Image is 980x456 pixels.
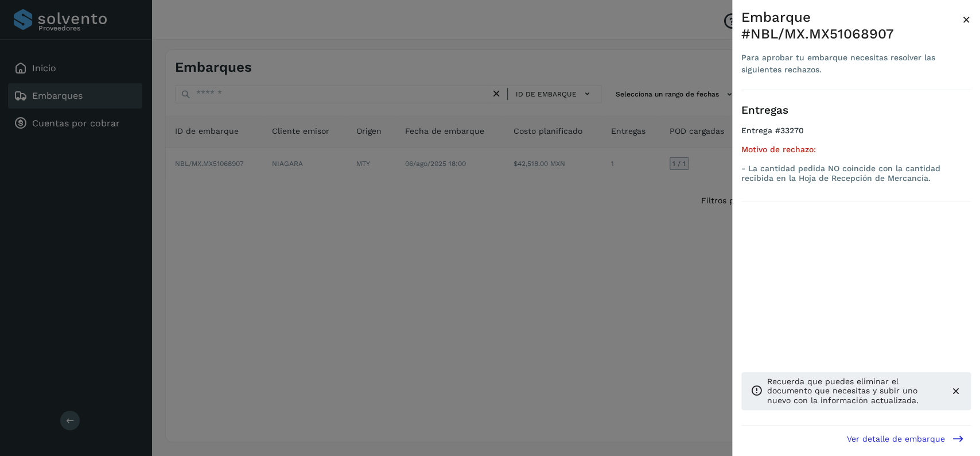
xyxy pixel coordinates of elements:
h5: Motivo de rechazo: [741,145,971,154]
p: - La cantidad pedida NO coincide con la cantidad recibida en la Hoja de Recepción de Mercancía. [741,164,971,183]
button: Ver detalle de embarque [840,426,971,451]
button: Close [962,9,971,30]
h4: Entrega #33270 [741,126,971,145]
h3: Entregas [741,104,971,117]
div: Para aprobar tu embarque necesitas resolver las siguientes rechazos. [741,52,962,76]
span: × [962,11,971,28]
div: Embarque #NBL/MX.MX51068907 [741,9,962,42]
p: Recuerda que puedes eliminar el documento que necesitas y subir uno nuevo con la información actu... [767,377,941,405]
span: Ver detalle de embarque [847,435,945,443]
